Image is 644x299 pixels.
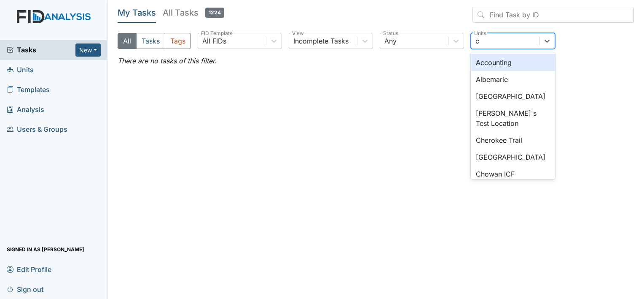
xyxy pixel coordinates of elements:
[7,83,50,96] span: Templates
[471,88,555,105] div: [GEOGRAPHIC_DATA]
[293,36,349,46] div: Incomplete Tasks
[205,8,224,18] span: 1224
[7,123,67,136] span: Users & Groups
[202,36,226,46] div: All FIDs
[75,43,101,57] button: New
[472,7,634,23] input: Find Task by ID
[136,33,165,49] button: Tasks
[471,105,555,132] div: [PERSON_NAME]'s Test Location
[7,63,34,76] span: Units
[118,33,137,49] button: All
[7,45,75,55] a: Tasks
[118,7,156,19] h5: My Tasks
[471,149,555,166] div: [GEOGRAPHIC_DATA]
[118,57,217,65] em: There are no tasks of this filter.
[471,166,555,182] div: Chowan ICF
[7,103,44,116] span: Analysis
[471,132,555,149] div: Cherokee Trail
[118,33,191,49] div: Type filter
[165,33,191,49] button: Tags
[7,263,51,276] span: Edit Profile
[163,7,224,19] h5: All Tasks
[384,36,397,46] div: Any
[7,283,43,296] span: Sign out
[471,71,555,88] div: Albemarle
[7,243,84,256] span: Signed in as [PERSON_NAME]
[471,54,555,71] div: Accounting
